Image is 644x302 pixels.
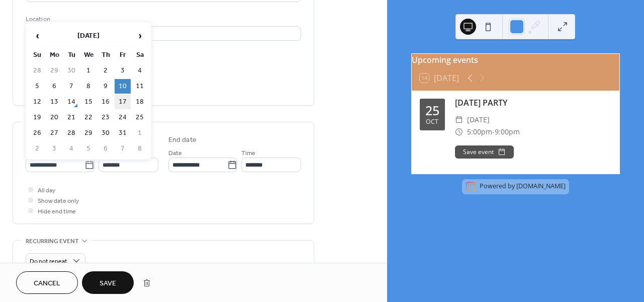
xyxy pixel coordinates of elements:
td: 15 [80,95,97,109]
th: Mo [46,48,62,62]
td: 10 [115,79,131,94]
td: 17 [115,95,131,109]
td: 30 [98,126,114,140]
th: Su [29,48,45,62]
td: 6 [98,141,114,156]
td: 27 [46,126,62,140]
td: 29 [46,63,62,78]
td: 22 [80,110,97,125]
td: 13 [46,95,62,109]
span: 9:00pm [495,126,520,138]
button: Save event [455,145,514,159]
span: Date [168,148,182,159]
td: 25 [132,110,148,125]
th: Sa [132,48,148,62]
td: 28 [63,126,79,140]
td: 8 [80,79,97,94]
div: Location [26,14,299,25]
td: 24 [115,110,131,125]
div: End date [168,135,197,145]
span: ‹ [30,26,45,46]
span: Recurring event [26,236,79,247]
td: 4 [63,141,79,156]
span: Show date only [38,196,79,206]
td: 5 [80,141,97,156]
span: Hide end time [38,206,76,217]
td: 20 [46,110,62,125]
span: - [492,126,495,138]
td: 5 [29,79,45,94]
span: Do not repeat [30,256,67,267]
span: Save [100,278,116,289]
div: ​ [455,126,463,138]
div: ​ [455,114,463,126]
td: 3 [46,141,62,156]
td: 11 [132,79,148,94]
span: Cancel [34,278,60,289]
button: Cancel [16,271,78,294]
th: Fr [115,48,131,62]
td: 4 [132,63,148,78]
td: 30 [63,63,79,78]
td: 31 [115,126,131,140]
span: All day [38,185,55,196]
td: 23 [98,110,114,125]
span: Time [241,148,255,159]
th: Th [98,48,114,62]
td: 6 [46,79,62,94]
td: 18 [132,95,148,109]
div: Powered by [480,182,566,191]
td: 7 [63,79,79,94]
td: 3 [115,63,131,78]
a: [DOMAIN_NAME] [516,182,566,191]
td: 2 [29,141,45,156]
div: Oct [426,119,438,125]
td: 28 [29,63,45,78]
span: [DATE] [467,114,490,126]
td: 9 [98,79,114,94]
button: Save [82,271,134,294]
th: [DATE] [46,25,131,47]
th: We [80,48,97,62]
td: 16 [98,95,114,109]
div: 25 [425,104,439,117]
td: 26 [29,126,45,140]
div: Upcoming events [412,54,619,66]
td: 14 [63,95,79,109]
td: 7 [115,141,131,156]
th: Tu [63,48,79,62]
td: 12 [29,95,45,109]
td: 29 [80,126,97,140]
td: 1 [80,63,97,78]
td: 1 [132,126,148,140]
td: 2 [98,63,114,78]
td: 21 [63,110,79,125]
span: 5:00pm [467,126,492,138]
td: 8 [132,141,148,156]
span: › [132,26,147,46]
div: [DATE] PARTY [455,97,611,109]
td: 19 [29,110,45,125]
